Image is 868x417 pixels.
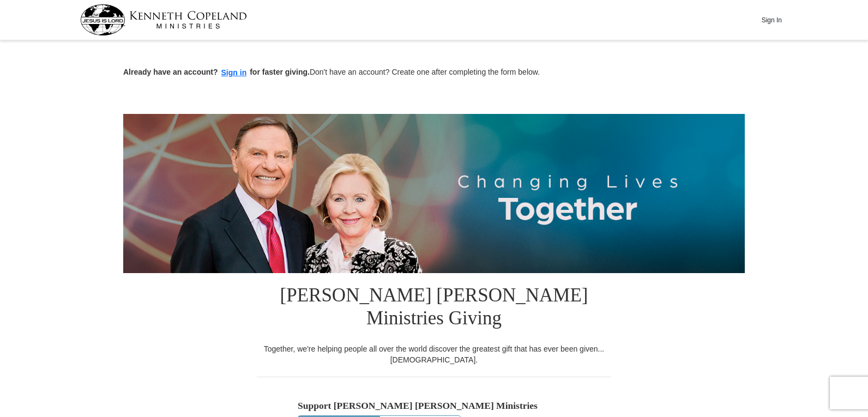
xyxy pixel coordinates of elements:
[257,273,611,343] h1: [PERSON_NAME] [PERSON_NAME] Ministries Giving
[257,343,611,365] div: Together, we're helping people all over the world discover the greatest gift that has ever been g...
[755,11,788,28] button: Sign In
[123,67,745,79] p: Don't have an account? Create one after completing the form below.
[80,4,247,35] img: kcm-header-logo.svg
[218,67,250,79] button: Sign in
[123,68,310,76] strong: Already have an account? for faster giving.
[298,400,570,412] h5: Support [PERSON_NAME] [PERSON_NAME] Ministries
